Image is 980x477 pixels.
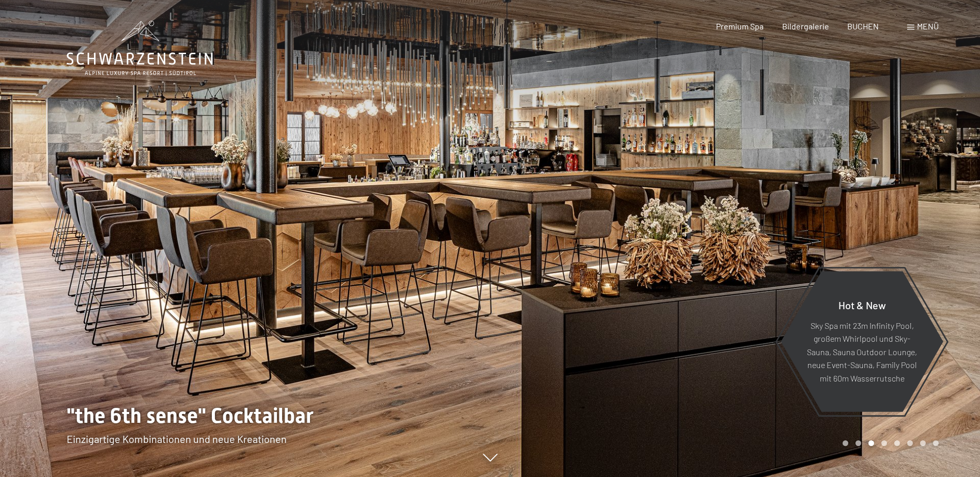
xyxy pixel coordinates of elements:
[782,21,829,31] a: Bildergalerie
[806,319,918,385] p: Sky Spa mit 23m Infinity Pool, großem Whirlpool und Sky-Sauna, Sauna Outdoor Lounge, neue Event-S...
[881,440,887,446] div: Carousel Page 4
[907,440,913,446] div: Carousel Page 6
[894,440,900,446] div: Carousel Page 5
[917,21,939,31] span: Menü
[838,298,886,311] span: Hot & New
[847,21,879,31] a: BUCHEN
[855,440,861,446] div: Carousel Page 2
[839,440,939,446] div: Carousel Pagination
[868,440,874,446] div: Carousel Page 3 (Current Slide)
[843,440,848,446] div: Carousel Page 1
[933,440,939,446] div: Carousel Page 8
[716,21,764,31] a: Premium Spa
[780,271,944,412] a: Hot & New Sky Spa mit 23m Infinity Pool, großem Whirlpool und Sky-Sauna, Sauna Outdoor Lounge, ne...
[920,440,926,446] div: Carousel Page 7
